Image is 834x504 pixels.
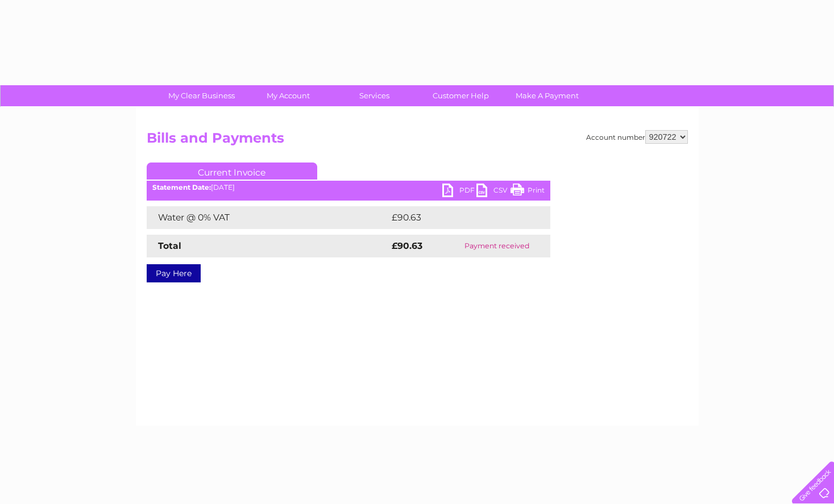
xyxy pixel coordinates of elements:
[147,184,550,191] div: [DATE]
[147,264,201,282] a: Pay Here
[392,240,422,251] strong: £90.63
[147,163,317,180] a: Current Invoice
[511,184,545,200] a: Print
[147,130,688,152] h2: Bills and Payments
[152,183,211,191] b: Statement Date:
[327,85,421,106] a: Services
[443,235,550,257] td: Payment received
[389,206,528,229] td: £90.63
[476,184,511,200] a: CSV
[442,184,476,200] a: PDF
[500,85,594,106] a: Make A Payment
[158,240,181,251] strong: Total
[414,85,508,106] a: Customer Help
[147,206,389,229] td: Water @ 0% VAT
[241,85,335,106] a: My Account
[155,85,248,106] a: My Clear Business
[586,130,688,144] div: Account number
